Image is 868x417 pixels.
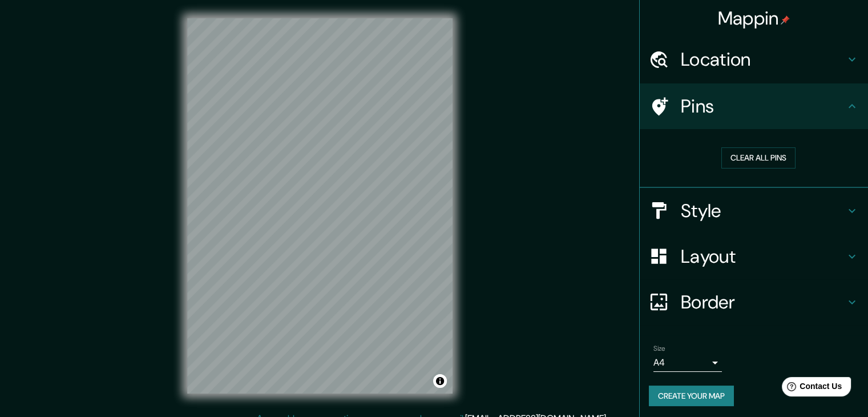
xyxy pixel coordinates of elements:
button: Toggle attribution [433,374,447,388]
div: Pins [640,83,868,129]
h4: Style [681,199,845,222]
div: Layout [640,234,868,279]
div: Border [640,279,868,325]
h4: Mappin [718,7,790,30]
canvas: Map [187,18,453,394]
h4: Border [681,291,845,314]
label: Size [653,343,665,353]
h4: Location [681,48,845,71]
h4: Layout [681,245,845,268]
button: Clear all pins [721,147,796,169]
div: Location [640,37,868,82]
img: pin-icon.png [781,15,790,25]
iframe: Help widget launcher [766,372,855,404]
div: A4 [653,354,722,372]
div: Style [640,188,868,234]
button: Create your map [649,386,734,407]
h4: Pins [681,95,845,118]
